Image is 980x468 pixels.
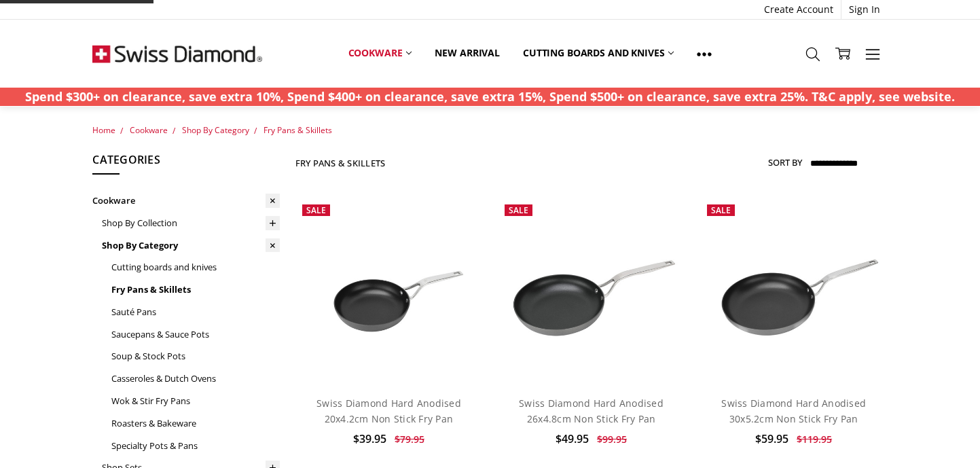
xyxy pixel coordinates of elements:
a: Wok & Stir Fry Pans [111,390,280,412]
a: Shop By Collection [102,212,280,234]
span: Sale [306,204,326,216]
a: Shop By Category [102,234,280,257]
a: Home [92,124,115,136]
a: Cookware [337,38,424,68]
a: Show All [685,38,723,69]
span: $99.95 [597,433,627,446]
h5: Categories [92,151,280,175]
a: Casseroles & Dutch Ovens [111,367,280,390]
a: Swiss Diamond Hard Anodised 26x4.8cm Non Stick Fry Pan [519,397,664,425]
h1: Fry Pans & Skillets [295,158,386,168]
a: Sauté Pans [111,301,280,323]
a: Swiss Diamond Hard Anodised 20x4.2cm Non Stick Fry Pan [295,198,483,385]
span: $79.95 [395,433,424,446]
span: $49.95 [556,431,589,446]
a: Roasters & Bakeware [111,412,280,435]
a: New arrival [423,38,511,68]
a: Swiss Diamond Hard Anodised 30x5.2cm Non Stick Fry Pan [700,198,888,385]
a: Shop By Category [182,124,249,136]
a: Specialty Pots & Pans [111,435,280,457]
span: $59.95 [755,431,788,446]
p: Spend $300+ on clearance, save extra 10%, Spend $400+ on clearance, save extra 15%, Spend $500+ o... [25,88,955,106]
img: Swiss Diamond Hard Anodised 20x4.2cm Non Stick Fry Pan [295,228,483,353]
a: Swiss Diamond Hard Anodised 26x4.8cm Non Stick Fry Pan [498,198,685,385]
img: Free Shipping On Every Order [92,20,262,88]
a: Cookware [130,124,168,136]
a: Cookware [92,190,280,212]
a: Fry Pans & Skillets [111,278,280,301]
a: Cutting boards and knives [511,38,686,68]
a: Cutting boards and knives [111,256,280,278]
a: Saucepans & Sauce Pots [111,323,280,346]
img: Swiss Diamond Hard Anodised 26x4.8cm Non Stick Fry Pan [498,228,685,353]
span: $39.95 [353,431,386,446]
a: Fry Pans & Skillets [264,124,332,136]
span: Sale [711,204,731,216]
img: Swiss Diamond Hard Anodised 30x5.2cm Non Stick Fry Pan [700,228,888,353]
span: $119.95 [797,433,832,446]
a: Soup & Stock Pots [111,345,280,367]
a: Swiss Diamond Hard Anodised 20x4.2cm Non Stick Fry Pan [316,397,461,425]
label: Sort By [768,151,802,173]
a: Swiss Diamond Hard Anodised 30x5.2cm Non Stick Fry Pan [721,397,866,425]
span: Sale [509,204,528,216]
